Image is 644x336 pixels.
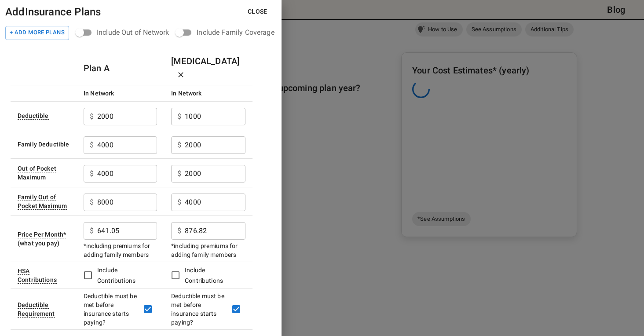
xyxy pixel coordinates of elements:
div: Include Out of Network [97,27,169,38]
button: Close [241,4,274,20]
div: Sometimes called 'Out of Pocket Limit' or 'Annual Limit'. This is the maximum amount of money tha... [18,165,56,181]
div: This option will be 'Yes' for most plans. If your plan details say something to the effect of 'de... [18,301,55,318]
p: $ [177,140,181,150]
td: (what you pay) [11,215,77,262]
p: $ [90,197,94,208]
span: Include Contributions [97,267,135,284]
h6: [MEDICAL_DATA] [171,54,245,82]
p: $ [90,226,94,236]
div: Include Family Coverage [197,27,274,38]
div: Deductible must be met before insurance starts paying? [84,292,139,327]
div: Similar to Out of Pocket Maximum, but applies to your whole family. This is the maximum amount of... [18,194,67,210]
div: Deductible must be met before insurance starts paying? [171,292,227,327]
p: $ [177,226,181,236]
div: Similar to deductible, but applies to your whole family. Once the total money spent by covered by... [18,141,70,148]
div: position [76,24,176,41]
p: $ [90,111,94,122]
div: position [176,24,281,41]
span: Include Contributions [185,267,223,284]
div: Sometimes called 'plan cost'. The portion of the plan premium that comes out of your wallet each ... [18,231,66,238]
div: Costs for services from providers who've agreed on prices with your insurance plan. There are oft... [84,90,114,97]
h6: Plan A [84,61,110,75]
p: $ [177,197,181,208]
div: Costs for services from providers who've agreed on prices with your insurance plan. There are oft... [171,90,202,97]
div: Leave the checkbox empty if you don't what an HSA (Health Savings Account) is. If the insurance p... [18,267,57,284]
div: Amount of money you must individually pay from your pocket before the health plan starts to pay. ... [18,112,49,120]
td: *including premiums for adding family members [164,215,252,262]
p: $ [177,168,181,179]
button: Add Plan to Comparison [5,26,69,40]
p: $ [177,111,181,122]
p: $ [90,140,94,150]
h6: Add Insurance Plans [5,4,101,20]
td: *including premiums for adding family members [77,215,164,262]
p: $ [90,168,94,179]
